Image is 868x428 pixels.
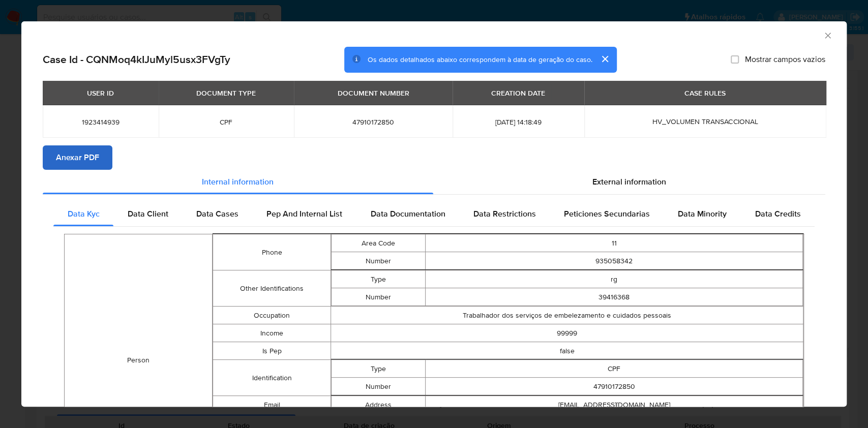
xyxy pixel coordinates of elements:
span: Data Credits [755,208,800,220]
td: 99999 [331,324,803,342]
span: Anexar PDF [56,146,99,169]
input: Mostrar campos vazios [731,55,739,64]
span: Pep And Internal List [266,208,342,220]
td: Address [332,396,426,414]
td: Area Code [332,234,426,252]
div: closure-recommendation-modal [21,21,847,407]
div: Detailed info [43,170,825,194]
td: [EMAIL_ADDRESS][DOMAIN_NAME] [426,396,803,414]
span: External information [592,176,666,188]
td: Email [213,396,331,414]
td: Number [332,252,426,270]
span: Internal information [202,176,274,188]
td: 47910172850 [426,378,803,395]
div: CREATION DATE [485,84,551,102]
td: 935058342 [426,252,803,270]
td: Income [213,324,331,342]
button: cerrar [592,47,617,71]
div: USER ID [81,84,120,102]
span: Peticiones Secundarias [564,208,650,220]
td: Type [332,360,426,378]
div: DOCUMENT TYPE [190,84,262,102]
td: 11 [426,234,803,252]
div: CASE RULES [678,84,732,102]
td: Number [332,288,426,306]
span: Mostrar campos vazios [745,54,825,65]
td: Phone [213,234,331,270]
td: Other Identifications [213,270,331,307]
span: Data Kyc [68,208,100,220]
td: rg [426,270,803,288]
button: Anexar PDF [43,145,112,170]
td: Occupation [213,307,331,324]
td: Number [332,378,426,395]
span: Data Documentation [370,208,445,220]
td: Identification [213,360,331,396]
div: DOCUMENT NUMBER [331,84,415,102]
span: Data Restrictions [473,208,536,220]
div: Detailed internal info [53,202,815,226]
td: Type [332,270,426,288]
span: [DATE] 14:18:49 [465,117,572,127]
h2: Case Id - CQNMoq4kIJuMyl5usx3FVgTy [43,53,230,66]
span: Data Minority [678,208,727,220]
span: Os dados detalhados abaixo correspondem à data de geração do caso. [368,54,592,65]
span: CPF [171,117,282,127]
td: Is Pep [213,342,331,360]
td: CPF [426,360,803,378]
span: HV_VOLUMEN TRANSACCIONAL [652,116,758,127]
span: Data Cases [196,208,238,220]
button: Fechar a janela [823,30,832,40]
td: false [331,342,803,360]
td: Trabalhador dos serviços de embelezamento e cuidados pessoais [331,307,803,324]
span: 47910172850 [306,117,440,127]
td: 39416368 [426,288,803,306]
span: Data Client [128,208,168,220]
span: 1923414939 [55,117,146,127]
